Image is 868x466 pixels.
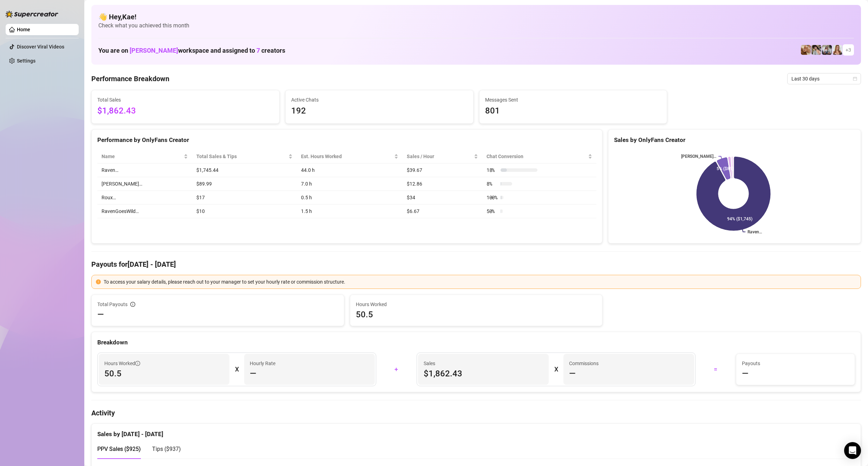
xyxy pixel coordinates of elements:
span: Hours Worked [356,300,597,308]
a: Discover Viral Videos [17,44,64,50]
span: Tips ( $937 ) [152,446,181,452]
img: ANDREA [822,45,832,55]
td: 1.5 h [297,205,402,218]
h4: 👋 Hey, Kae ! [98,12,854,22]
td: 0.5 h [297,191,402,205]
h4: Payouts for [DATE] - [DATE] [91,259,861,269]
div: X [235,364,239,375]
article: Hourly Rate [250,360,275,367]
td: [PERSON_NAME]… [97,177,192,191]
div: Sales by OnlyFans Creator [614,135,855,145]
span: $1,862.43 [424,368,543,379]
span: calendar [853,77,857,81]
td: Raven… [97,163,192,177]
img: Roux️‍ [801,45,811,55]
div: Open Intercom Messenger [844,442,861,459]
span: 7 [256,47,260,54]
td: $12.86 [403,177,482,191]
img: Roux [833,45,842,55]
span: Chat Conversion [487,153,587,160]
span: 50.5 [356,309,597,320]
td: $10 [192,205,297,218]
td: $17 [192,191,297,205]
span: exclamation-circle [96,279,101,284]
a: Settings [17,58,35,64]
td: Roux… [97,191,192,205]
span: Last 30 days [791,73,857,84]
th: Name [97,150,192,163]
span: Check what you achieved this month [98,22,854,30]
span: — [250,368,256,379]
div: X [554,364,558,375]
span: — [97,309,104,320]
span: Sales / Hour [407,153,472,160]
span: Name [102,153,182,160]
td: 7.0 h [297,177,402,191]
span: — [569,368,576,379]
div: Est. Hours Worked [301,153,392,160]
td: $39.67 [403,163,482,177]
span: PPV Sales ( $925 ) [97,446,141,452]
div: Breakdown [97,338,855,347]
span: Active Chats [291,96,468,104]
span: info-circle [135,361,140,366]
span: $1,862.43 [97,104,274,118]
h4: Activity [91,408,861,418]
span: — [742,368,749,379]
span: Total Sales & Tips [196,153,287,160]
span: Sales [424,360,543,367]
span: 100 % [487,194,498,201]
a: Home [17,27,30,32]
span: 50.5 [104,368,224,379]
img: logo-BBDzfeDw.svg [6,11,58,18]
span: 192 [291,104,468,118]
h1: You are on workspace and assigned to creators [98,47,285,54]
td: $1,745.44 [192,163,297,177]
span: 801 [485,104,661,118]
div: + [380,364,412,375]
span: Payouts [742,360,849,367]
div: To access your salary details, please reach out to your manager to set your hourly rate or commis... [104,278,856,286]
span: info-circle [130,302,135,307]
article: Commissions [569,360,599,367]
td: 44.0 h [297,163,402,177]
span: Total Payouts [97,300,128,308]
div: Performance by OnlyFans Creator [97,135,596,145]
span: + 3 [846,46,851,54]
span: Total Sales [97,96,274,104]
span: 18 % [487,166,498,174]
img: Raven [811,45,821,55]
span: 8 % [487,180,498,188]
span: 50 % [487,207,498,215]
span: Hours Worked [104,360,140,367]
span: Messages Sent [485,96,661,104]
div: Sales by [DATE] - [DATE] [97,424,855,439]
td: $6.67 [403,205,482,218]
th: Chat Conversion [482,150,597,163]
div: = [700,364,732,375]
span: [PERSON_NAME] [130,47,178,54]
td: $34 [403,191,482,205]
text: [PERSON_NAME]… [681,154,717,159]
th: Total Sales & Tips [192,150,297,163]
text: Raven… [748,229,762,234]
th: Sales / Hour [403,150,482,163]
td: RavenGoesWild… [97,205,192,218]
td: $89.99 [192,177,297,191]
h4: Performance Breakdown [91,74,169,84]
